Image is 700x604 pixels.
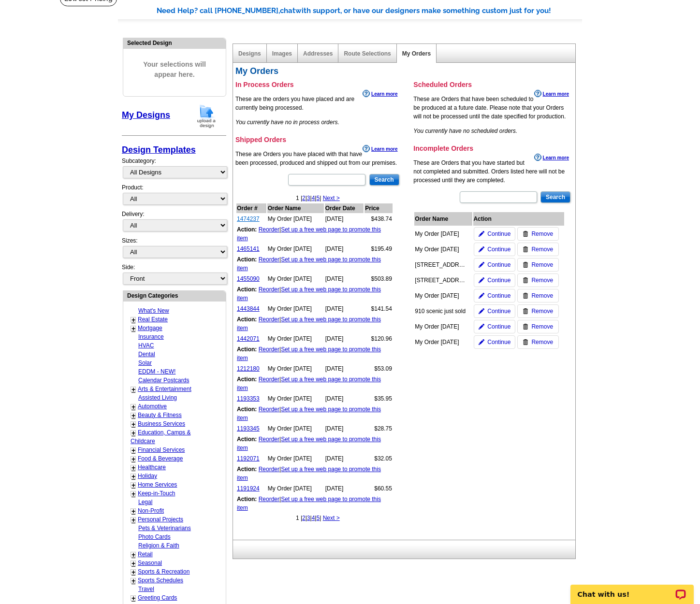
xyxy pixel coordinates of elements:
[235,80,400,89] h3: In Process Orders
[325,244,364,254] td: [DATE]
[236,464,393,483] td: |
[413,158,571,185] p: These are Orders that you have started but not completed and submitted. Orders listed here will n...
[237,365,260,372] a: 1212180
[138,377,189,384] a: Calendar Postcards
[138,499,152,505] a: Legal
[122,157,226,183] div: Subcategory:
[237,376,257,383] b: Action:
[365,424,393,433] td: $28.75
[531,307,553,316] span: Remove
[474,289,515,302] a: Continue
[237,496,381,511] a: Set up a free web page to promote this item
[131,386,135,393] a: +
[473,212,564,226] th: Action
[323,515,340,521] a: Next >
[131,316,135,324] a: +
[131,594,135,602] a: +
[564,574,700,604] iframe: LiveChat chat widget
[122,236,226,263] div: Sizes:
[138,586,154,592] a: Travel
[531,291,553,300] span: Remove
[237,436,381,451] a: Set up a free web page to promote this item
[267,394,324,403] td: My Order [DATE]
[415,261,502,268] span: 1415 Brentwood Dr - Nov 28 2018
[138,455,183,462] a: Food & Beverage
[138,360,152,366] a: Solar
[131,420,135,428] a: +
[138,533,171,540] a: Photo Cards
[474,243,515,256] a: Continue
[267,214,324,224] td: My Order [DATE]
[487,276,510,285] span: Continue
[479,308,484,314] img: pencil-icon.gif
[138,542,179,549] a: Religion & Faith
[194,104,219,129] img: upload-design
[138,420,185,427] a: Business Services
[236,345,393,363] td: |
[479,246,484,252] img: pencil-icon.gif
[365,484,393,493] td: $60.55
[307,515,310,521] a: 3
[237,466,257,473] b: Action:
[131,429,190,445] a: Education, Camps & Childcare
[267,454,324,463] td: My Order [DATE]
[237,466,381,481] a: Set up a free web page to promote this item
[237,226,381,242] a: Set up a free web page to promote this item
[259,226,279,233] a: Reorder
[236,285,393,303] td: |
[237,485,260,492] a: 1191924
[259,316,279,323] a: Reorder
[138,368,175,375] a: EDDM - NEW!
[365,274,393,284] td: $503.89
[259,496,279,503] a: Reorder
[363,90,397,98] a: Learn more
[131,516,135,524] a: +
[237,496,257,503] b: Action:
[531,260,553,269] span: Remove
[267,364,324,374] td: My Order [DATE]
[272,50,292,57] a: Images
[474,304,515,318] a: Continue
[479,277,484,283] img: pencil-icon.gif
[237,226,257,233] b: Action:
[413,128,517,134] em: You currently have no scheduled orders.
[138,316,168,323] a: Real Estate
[235,66,571,77] h2: My Orders
[415,307,468,316] div: 910 scenic just sold
[487,291,510,300] span: Continue
[534,90,569,98] a: Learn more
[267,304,324,314] td: My Order [DATE]
[236,315,393,333] td: |
[237,406,381,421] a: Set up a free web page to promote this item
[138,594,177,601] a: Greeting Cards
[415,322,468,331] div: My Order [DATE]
[235,95,400,112] p: These are the orders you have placed and are currently being processed.
[131,551,135,559] a: +
[259,406,279,413] a: Reorder
[415,245,468,254] div: My Order [DATE]
[523,293,528,299] img: trashcan-icon.gif
[325,394,364,403] td: [DATE]
[487,245,510,254] span: Continue
[415,230,468,238] div: My Order [DATE]
[267,424,324,433] td: My Order [DATE]
[236,374,393,393] td: |
[267,244,324,254] td: My Order [DATE]
[138,481,177,488] a: Home Services
[131,446,135,454] a: +
[157,5,582,16] div: Need Help? call [PHONE_NUMBER], with support, or have our designers make something custom just fo...
[474,335,515,349] a: Continue
[531,230,553,238] span: Remove
[523,339,528,345] img: trashcan-icon.gif
[303,50,333,57] a: Addresses
[487,338,510,346] span: Continue
[523,246,528,252] img: trashcan-icon.gif
[325,304,364,314] td: [DATE]
[237,245,260,252] a: 1465141
[531,338,553,346] span: Remove
[237,395,260,402] a: 1193353
[414,212,472,226] th: Order Name
[131,429,135,437] a: +
[365,244,393,254] td: $195.49
[138,507,164,514] a: Non-Profit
